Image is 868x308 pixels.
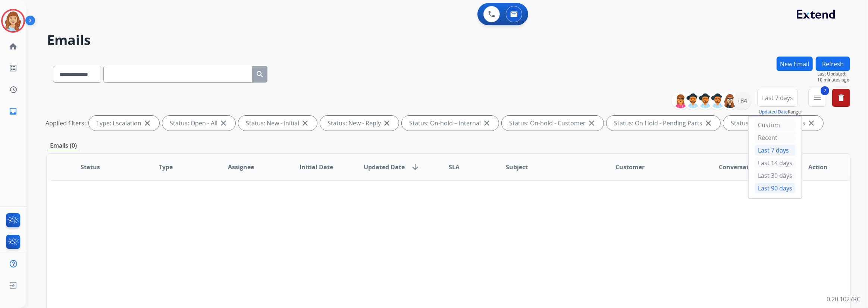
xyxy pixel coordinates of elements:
span: Status [81,163,100,171]
h2: Emails [47,33,850,48]
button: Updated Date [759,109,788,115]
div: Recent [755,132,796,143]
mat-icon: close [587,119,596,128]
span: Last Updated: [817,71,850,77]
button: Refresh [816,57,850,71]
span: Last 7 days [762,96,793,99]
img: avatar [3,10,23,31]
span: SLA [449,163,460,171]
div: Status: New - Reply [320,116,399,131]
p: Applied filters: [46,119,86,128]
mat-icon: arrow_downward [411,163,420,171]
div: Status: Open - All [162,116,235,131]
span: Conversation ID [719,163,767,171]
mat-icon: delete [837,93,846,102]
span: Range [759,109,801,115]
mat-icon: close [219,119,228,128]
button: 2 [808,89,826,107]
span: Type [159,163,173,171]
button: Last 7 days [757,89,798,107]
p: Emails (0) [47,141,80,150]
div: Type: Escalation [89,116,159,131]
mat-icon: close [482,119,491,128]
th: Action [775,154,850,180]
mat-icon: close [807,119,816,128]
mat-icon: menu [813,93,822,102]
mat-icon: home [9,42,18,51]
div: Status: On-hold - Customer [502,116,604,131]
div: Status: On Hold - Servicers [723,116,823,131]
mat-icon: close [143,119,152,128]
span: Subject [506,163,528,171]
button: New Email [777,57,813,71]
mat-icon: inbox [9,107,18,116]
span: Customer [615,163,645,171]
div: Last 14 days [755,157,796,169]
span: 2 [821,86,829,95]
mat-icon: search [256,70,264,79]
div: Status: New - Initial [238,116,317,131]
div: Custom [755,119,796,131]
div: Last 30 days [755,170,796,181]
div: +84 [733,92,751,110]
div: Status: On-hold – Internal [402,116,499,131]
span: Assignee [228,163,254,171]
span: 10 minutes ago [817,77,850,83]
span: Updated Date [364,163,405,171]
mat-icon: list_alt [9,64,18,73]
mat-icon: close [382,119,391,128]
div: Last 7 days [755,145,796,156]
mat-icon: history [9,85,18,94]
p: 0.20.1027RC [827,295,861,304]
span: Initial Date [300,163,333,171]
mat-icon: close [704,119,713,128]
mat-icon: close [301,119,310,128]
div: Last 90 days [755,183,796,194]
div: Status: On Hold - Pending Parts [607,116,720,131]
